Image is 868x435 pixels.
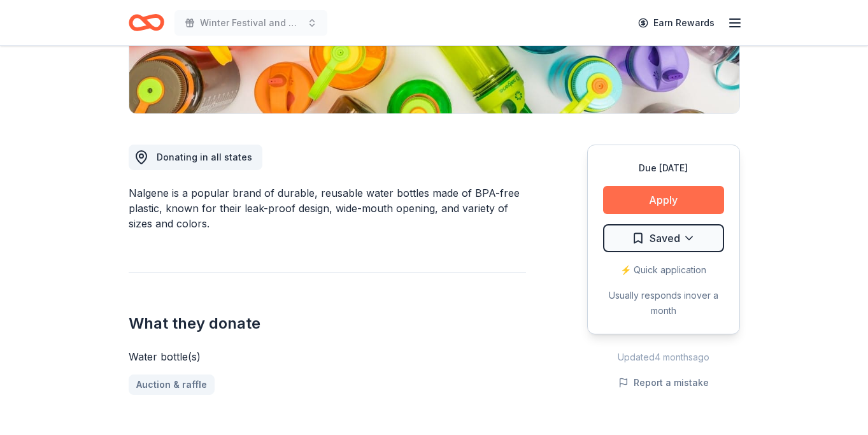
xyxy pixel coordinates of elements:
h2: What they donate [129,313,526,334]
a: Home [129,8,164,38]
a: Earn Rewards [630,11,722,34]
div: Updated 4 months ago [587,350,740,365]
a: Auction & raffle [129,374,215,395]
div: Nalgene is a popular brand of durable, reusable water bottles made of BPA-free plastic, known for... [129,185,526,231]
button: Saved [603,224,724,252]
button: Report a mistake [618,375,709,390]
span: Winter Festival and Silent Auction [200,15,302,31]
button: Winter Festival and Silent Auction [174,10,327,36]
div: Water bottle(s) [129,349,526,364]
button: Apply [603,186,724,214]
div: Due [DATE] [603,160,724,176]
div: ⚡️ Quick application [603,262,724,278]
span: Donating in all states [157,152,252,162]
span: Saved [650,230,680,246]
div: Usually responds in over a month [603,288,724,318]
